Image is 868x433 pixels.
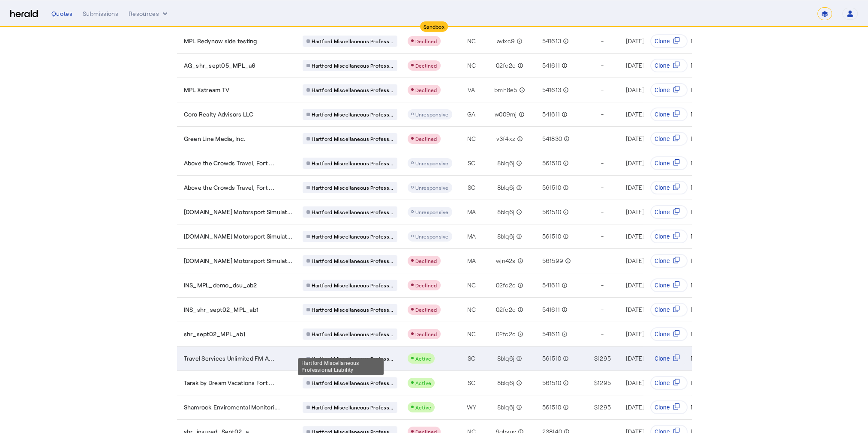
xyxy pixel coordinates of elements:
[542,232,561,241] span: 561510
[415,258,437,264] span: Declined
[515,134,523,143] mat-icon: info_outline
[496,134,515,143] span: v3f4xz
[542,403,561,412] span: 561510
[560,330,568,338] mat-icon: info_outline
[560,110,568,119] mat-icon: info_outline
[184,281,257,290] span: INS_MPL_demo_dsu_ab2
[542,379,561,387] span: 561510
[312,282,393,289] span: Hartford Miscellaneous Profess...
[10,10,38,18] img: Herald Logo
[651,132,688,146] button: Clone
[542,110,560,119] span: 541611
[415,282,437,288] span: Declined
[467,110,476,119] span: GA
[655,305,670,314] span: Clone
[497,354,514,363] span: 8blq6j
[542,37,561,45] span: 541613
[601,183,604,192] span: -
[184,257,293,265] span: [DOMAIN_NAME] Motorsport Simulat...
[626,306,670,313] span: [DATE] 12:38 PM
[562,134,570,143] mat-icon: info_outline
[312,209,393,215] span: Hartford Miscellaneous Profess...
[184,330,246,338] span: shr_sept02_MPL_ab1
[184,379,274,387] span: Tarak by Dream Vacations Fort ...
[651,108,688,121] button: Clone
[312,379,393,386] span: Hartford Miscellaneous Profess...
[514,354,522,363] mat-icon: info_outline
[655,110,670,119] span: Clone
[184,305,259,314] span: INS_shr_sept02_MPL_ab1
[655,257,670,265] span: Clone
[466,403,476,412] span: WY
[496,37,515,45] span: avixc9
[651,400,688,414] button: Clone
[51,9,72,18] div: Quotes
[184,208,293,216] span: [DOMAIN_NAME] Motorsport Simulat...
[561,37,569,45] mat-icon: info_outline
[594,354,598,363] span: $
[312,87,393,93] span: Hartford Miscellaneous Profess...
[655,403,670,412] span: Clone
[467,134,476,143] span: NC
[497,183,514,192] span: 8blq6j
[184,86,230,94] span: MPL Xstream TV
[184,134,246,143] span: Green Line Media, Inc.
[496,61,516,70] span: 02fc2c
[184,183,274,192] span: Above the Crowds Travel, Fort ...
[312,257,393,264] span: Hartford Miscellaneous Profess...
[651,254,688,268] button: Clone
[655,281,670,290] span: Clone
[655,379,670,387] span: Clone
[312,160,393,167] span: Hartford Miscellaneous Profess...
[601,134,604,143] span: -
[415,38,437,44] span: Declined
[601,257,604,265] span: -
[415,404,432,410] span: Active
[514,159,522,167] mat-icon: info_outline
[184,232,293,241] span: [DOMAIN_NAME] Motorsport Simulat...
[626,86,667,93] span: [DATE] 3:01 AM
[601,159,604,167] span: -
[598,354,611,363] span: 1295
[415,209,449,215] span: Unresponsive
[415,331,437,337] span: Declined
[415,380,432,386] span: Active
[415,185,449,191] span: Unresponsive
[626,110,668,118] span: [DATE] 2:56 AM
[467,232,476,241] span: MA
[496,257,516,265] span: wjn42s
[312,233,393,240] span: Hartford Miscellaneous Profess...
[626,159,667,167] span: [DATE] 9:31 PM
[497,159,514,167] span: 8blq6j
[184,61,256,70] span: AG_shr_sept05_MPL_a6
[542,281,560,290] span: 541611
[560,61,568,70] mat-icon: info_outline
[129,9,169,18] button: Resources dropdown menu
[467,159,475,167] span: SC
[415,160,449,166] span: Unresponsive
[497,232,514,241] span: 8blq6j
[561,86,569,94] mat-icon: info_outline
[497,379,514,387] span: 8blq6j
[561,232,569,241] mat-icon: info_outline
[601,232,604,241] span: -
[601,37,604,45] span: -
[415,136,437,142] span: Declined
[655,134,670,143] span: Clone
[515,257,523,265] mat-icon: info_outline
[467,183,475,192] span: SC
[560,305,568,314] mat-icon: info_outline
[514,183,522,192] mat-icon: info_outline
[626,403,667,411] span: [DATE] 4:13 AM
[542,134,562,143] span: 541830
[312,404,393,411] span: Hartford Miscellaneous Profess...
[415,87,437,93] span: Declined
[560,281,568,290] mat-icon: info_outline
[651,83,688,97] button: Clone
[542,305,560,314] span: 541611
[516,305,523,314] mat-icon: info_outline
[561,159,569,167] mat-icon: info_outline
[651,278,688,292] button: Clone
[517,86,525,94] mat-icon: info_outline
[312,62,393,69] span: Hartford Miscellaneous Profess...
